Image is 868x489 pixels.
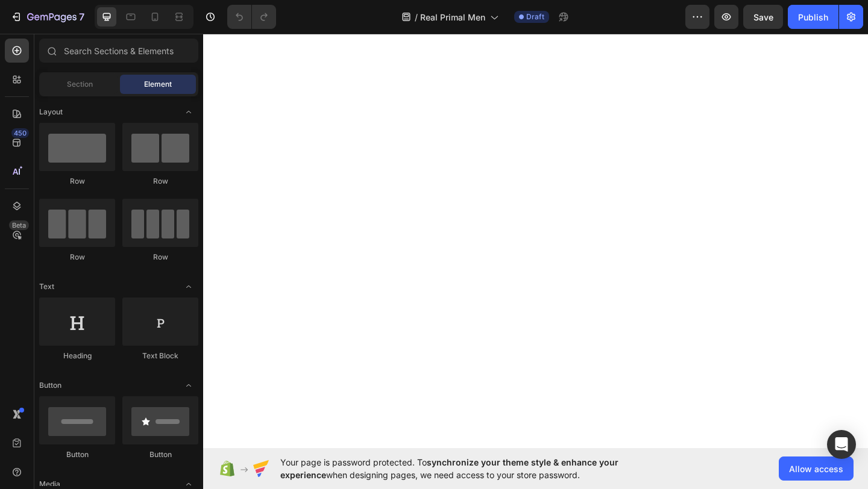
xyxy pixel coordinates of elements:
[227,5,276,29] div: Undo/Redo
[39,449,115,460] div: Button
[179,376,198,395] span: Toggle open
[743,5,783,29] button: Save
[11,128,29,138] div: 450
[122,350,198,361] div: Text Block
[420,11,485,23] span: Real Primal Men
[280,456,665,481] span: Your page is password protected. To when designing pages, we need access to your store password.
[779,456,854,481] button: Allow access
[39,252,115,263] div: Row
[179,102,198,122] span: Toggle open
[280,457,618,480] span: synchronize your theme style & enhance your experience
[827,430,856,459] div: Open Intercom Messenger
[39,380,61,391] span: Button
[122,176,198,187] div: Row
[5,5,90,29] button: 7
[203,32,868,449] iframe: Design area
[415,11,418,23] span: /
[79,10,84,24] p: 7
[67,79,93,90] span: Section
[39,107,63,117] span: Layout
[39,350,115,361] div: Heading
[526,11,544,22] span: Draft
[788,5,838,29] button: Publish
[9,220,29,230] div: Beta
[798,11,828,23] div: Publish
[39,39,198,63] input: Search Sections & Elements
[144,79,172,90] span: Element
[789,463,843,475] span: Allow access
[39,281,54,292] span: Text
[753,12,773,22] span: Save
[39,176,115,187] div: Row
[122,449,198,460] div: Button
[179,277,198,296] span: Toggle open
[122,252,198,263] div: Row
